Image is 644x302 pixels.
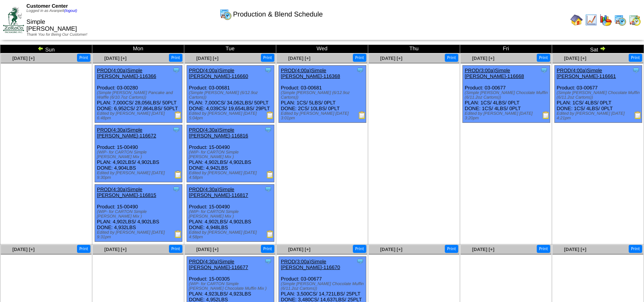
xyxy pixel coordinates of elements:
[95,66,182,123] div: Product: 03-00280 PLAN: 7,000CS / 28,056LBS / 50PLT DONE: 6,952CS / 27,864LBS / 50PLT
[276,45,368,53] td: Wed
[189,186,248,198] a: PROD(4:30a)Simple [PERSON_NAME]-116817
[64,9,77,13] a: (logout)
[281,282,366,291] div: (Simple [PERSON_NAME] Chocolate Muffin (6/11.2oz Cartons))
[38,45,44,51] img: arrowleft.gif
[380,56,402,61] a: [DATE] [+]
[77,54,90,62] button: Print
[445,54,458,62] button: Print
[97,171,182,180] div: Edited by [PERSON_NAME] [DATE] 9:30pm
[104,247,126,252] a: [DATE] [+]
[537,54,550,62] button: Print
[92,45,184,53] td: Mon
[26,33,87,37] span: Thank You for Being Our Customer!
[356,66,364,74] img: Tooltip
[557,91,642,100] div: (Simple [PERSON_NAME] Chocolate Muffin (6/11.2oz Cartons))
[380,247,402,252] a: [DATE] [+]
[460,45,552,53] td: Fri
[288,56,310,61] a: [DATE] [+]
[570,14,583,26] img: home.gif
[97,111,182,120] div: Edited by [PERSON_NAME] [DATE] 6:48pm
[196,56,218,61] a: [DATE] [+]
[465,91,550,100] div: (Simple [PERSON_NAME] Chocolate Muffin (6/11.2oz Cartons))
[187,185,274,242] div: Product: 15-00490 PLAN: 4,902LBS / 4,902LBS DONE: 4,948LBS
[97,127,156,139] a: PROD(4:30a)Simple [PERSON_NAME]-116672
[169,54,182,62] button: Print
[196,247,218,252] span: [DATE] [+]
[445,245,458,253] button: Print
[266,111,274,119] img: Production Report
[281,68,340,79] a: PROD(4:00a)Simple [PERSON_NAME]-116368
[189,150,274,159] div: (WIP- for CARTON Simple [PERSON_NAME] Mix )
[12,247,34,252] a: [DATE] [+]
[472,247,494,252] a: [DATE] [+]
[266,230,274,238] img: Production Report
[555,66,642,123] div: Product: 03-00677 PLAN: 1CS / 4LBS / 0PLT DONE: 1CS / 4LBS / 0PLT
[557,68,616,79] a: PROD(4:00a)Simple [PERSON_NAME]-116661
[629,14,641,26] img: calendarinout.gif
[104,56,126,61] a: [DATE] [+]
[172,185,180,193] img: Tooltip
[368,45,460,53] td: Thu
[97,91,182,100] div: (Simple [PERSON_NAME] Pancake and Waffle (6/10.7oz Cartons))
[189,171,274,180] div: Edited by [PERSON_NAME] [DATE] 4:58pm
[281,259,340,270] a: PROD(3:00a)Simple [PERSON_NAME]-116670
[353,54,366,62] button: Print
[537,245,550,253] button: Print
[189,230,274,239] div: Edited by [PERSON_NAME] [DATE] 4:58pm
[281,111,366,120] div: Edited by [PERSON_NAME] [DATE] 3:01pm
[189,210,274,219] div: (WIP- for CARTON Simple [PERSON_NAME] Mix )
[97,68,156,79] a: PROD(4:00a)Simple [PERSON_NAME]-116366
[632,66,640,74] img: Tooltip
[634,111,642,119] img: Production Report
[187,66,274,123] div: Product: 03-00681 PLAN: 7,000CS / 34,062LBS / 50PLT DONE: 4,039CS / 19,654LBS / 29PLT
[220,8,232,20] img: calendarprod.gif
[174,171,182,178] img: Production Report
[97,186,156,198] a: PROD(4:30a)Simple [PERSON_NAME]-116815
[463,66,550,123] div: Product: 03-00677 PLAN: 1CS / 4LBS / 0PLT DONE: 1CS / 4LBS / 0PLT
[3,7,24,33] img: ZoRoCo_Logo(Green%26Foil)%20jpg.webp
[172,126,180,134] img: Tooltip
[564,247,586,252] a: [DATE] [+]
[279,66,366,123] div: Product: 03-00681 PLAN: 1CS / 5LBS / 0PLT DONE: 2CS / 10LBS / 0PLT
[264,126,272,134] img: Tooltip
[600,45,606,51] img: arrowright.gif
[189,111,274,120] div: Edited by [PERSON_NAME] [DATE] 5:04pm
[358,111,366,119] img: Production Report
[264,257,272,265] img: Tooltip
[353,245,366,253] button: Print
[174,111,182,119] img: Production Report
[629,54,642,62] button: Print
[26,3,68,9] span: Customer Center
[189,127,248,139] a: PROD(4:30a)Simple [PERSON_NAME]-116816
[288,247,310,252] a: [DATE] [+]
[552,45,644,53] td: Sat
[614,14,626,26] img: calendarprod.gif
[465,111,550,120] div: Edited by [PERSON_NAME] [DATE] 3:20pm
[169,245,182,253] button: Print
[77,245,90,253] button: Print
[189,68,248,79] a: PROD(4:00a)Simple [PERSON_NAME]-116660
[281,91,366,100] div: (Simple [PERSON_NAME] (6/12.9oz Cartons))
[472,56,494,61] a: [DATE] [+]
[542,111,550,119] img: Production Report
[189,259,248,270] a: PROD(4:30a)Simple [PERSON_NAME]-116677
[189,91,274,100] div: (Simple [PERSON_NAME] (6/12.9oz Cartons))
[356,257,364,265] img: Tooltip
[266,171,274,178] img: Production Report
[585,14,597,26] img: line_graph.gif
[26,19,77,32] span: Simple [PERSON_NAME]
[97,150,182,159] div: (WIP- for CARTON Simple [PERSON_NAME] Mix )
[12,56,34,61] a: [DATE] [+]
[264,185,272,193] img: Tooltip
[95,185,182,242] div: Product: 15-00490 PLAN: 4,902LBS / 4,902LBS DONE: 4,932LBS
[261,54,274,62] button: Print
